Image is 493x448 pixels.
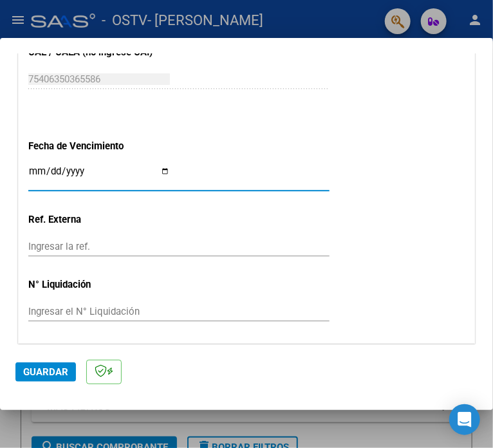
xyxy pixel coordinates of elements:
[449,404,480,435] div: Open Intercom Messenger
[23,366,68,378] span: Guardar
[28,277,159,292] p: N° Liquidación
[28,139,159,154] p: Fecha de Vencimiento
[15,362,76,382] button: Guardar
[28,212,159,227] p: Ref. Externa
